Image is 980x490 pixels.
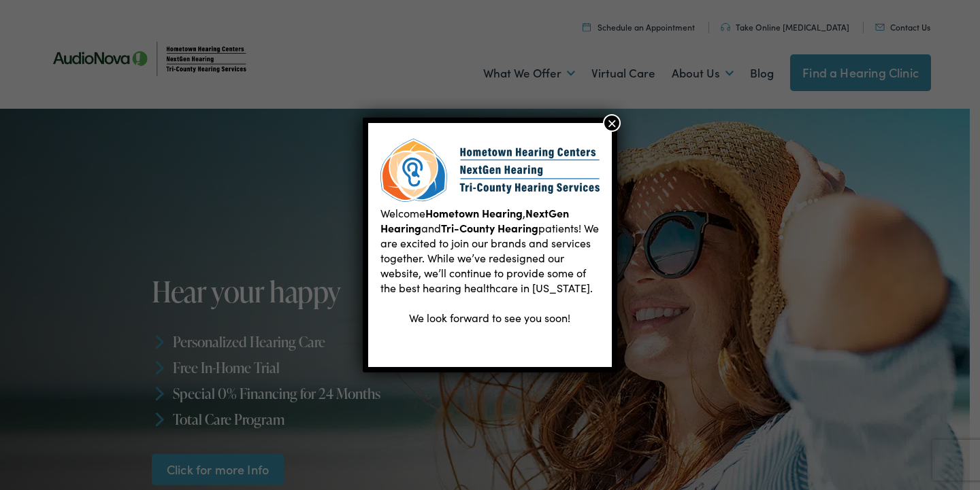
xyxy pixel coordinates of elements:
b: Hometown Hearing [425,205,523,220]
b: NextGen Hearing [380,205,569,235]
span: We look forward to see you soon! [409,310,570,325]
span: Welcome , and patients! We are excited to join our brands and services together. While we’ve rede... [380,205,599,295]
button: Close [603,114,621,132]
b: Tri-County Hearing [441,220,538,235]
